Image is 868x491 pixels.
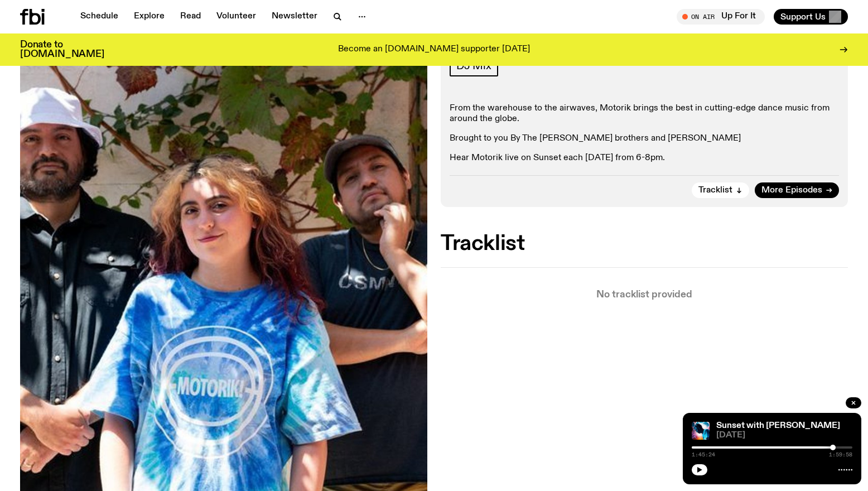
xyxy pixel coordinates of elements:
[265,9,324,25] a: Newsletter
[692,452,715,458] span: 1:45:24
[450,103,839,124] p: From the warehouse to the airwaves, Motorik brings the best in cutting-edge dance music from arou...
[829,452,852,458] span: 1:59:58
[698,186,732,195] span: Tracklist
[441,234,848,254] h2: Tracklist
[780,12,826,22] span: Support Us
[127,9,171,25] a: Explore
[338,45,530,55] p: Become an [DOMAIN_NAME] supporter [DATE]
[692,422,710,440] img: Simon Caldwell stands side on, looking downwards. He has headphones on. Behind him is a brightly ...
[716,431,852,440] span: [DATE]
[20,40,104,59] h3: Donate to [DOMAIN_NAME]
[450,133,839,144] p: Brought to you By The [PERSON_NAME] brothers and [PERSON_NAME]
[692,182,749,198] button: Tracklist
[677,9,765,25] button: On AirUp For It
[761,186,822,195] span: More Episodes
[173,9,208,25] a: Read
[74,9,125,25] a: Schedule
[450,153,839,163] p: Hear Motorik live on Sunset each [DATE] from 6-8pm.
[716,421,840,430] a: Sunset with [PERSON_NAME]
[210,9,263,25] a: Volunteer
[755,182,839,198] a: More Episodes
[774,9,848,25] button: Support Us
[441,290,848,300] p: No tracklist provided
